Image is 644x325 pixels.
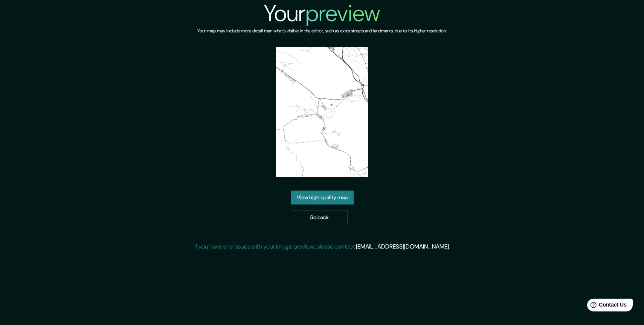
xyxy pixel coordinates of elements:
h6: Your map may include more detail than what's visible in the editor, such as extra streets and lan... [197,27,447,35]
p: If you have any issues with your image preview, please contact . [194,242,450,251]
a: [EMAIL_ADDRESS][DOMAIN_NAME] [356,243,449,250]
a: Go back [291,211,348,224]
a: View high quality map [291,191,354,204]
iframe: Help widget launcher [577,296,636,317]
img: created-map-preview [276,47,368,177]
